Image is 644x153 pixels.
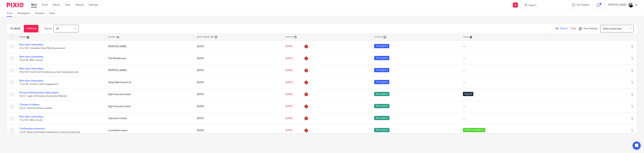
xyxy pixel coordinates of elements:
[608,3,627,7] p: [PERSON_NAME]
[19,83,58,85] span: 15 of 26 · Confirm client engagement
[17,27,20,30] span: (9)
[194,64,282,76] td: [DATE]
[35,10,47,17] a: Snoozed
[374,92,389,96] span: Not started
[19,127,45,130] a: Confirmation statement
[19,68,43,70] a: New client onboarding
[19,59,43,61] span: 18 of 26 · AML checks
[463,45,545,48] div: ---
[463,105,545,108] div: ---
[105,113,194,124] td: Tiphereth Limited
[374,116,389,120] span: Not started
[285,117,292,120] span: [DATE]
[463,92,473,96] span: Payroll
[19,92,59,94] a: Pensions Redeclaration Qtrly update
[374,80,389,84] span: In progress
[105,124,194,136] td: Loomfield Limited
[463,36,469,38] span: Tags
[105,76,194,88] td: Sleep Well Oxford Ltd
[19,119,43,121] span: 10 of 26 · AML checks
[628,2,634,8] img: %233%20-%20Judi%20-%20HeadshotPro.png
[52,3,60,7] a: Clients
[560,27,571,30] span: Filter
[285,45,292,48] span: [DATE]
[105,89,194,100] td: Egia Financial Limited
[374,104,389,108] span: Not started
[19,47,65,49] span: 25 of 26 · Complete Client Risk Assessment
[577,4,589,6] span: Get Support
[24,25,38,32] a: + Add task
[463,69,545,72] div: ---
[105,52,194,64] td: The Wheelhouse
[19,131,80,133] span: 2 of 6 · Send confirmation statement to client for approval
[7,10,15,17] a: To do
[17,10,32,17] a: Reassigned
[7,3,23,7] img: Pixie
[105,40,194,52] td: [PERSON_NAME]
[19,80,43,82] a: New client onboarding
[603,28,622,30] span: Select saved view
[194,52,282,64] td: [DATE]
[463,81,545,84] div: ---
[285,69,292,72] span: [DATE]
[285,93,292,96] span: [DATE]
[19,103,40,106] a: Change of address
[19,43,43,46] a: New client onboarding
[75,3,84,7] a: Reports
[194,113,282,124] td: [DATE]
[42,3,47,7] a: Email
[31,3,37,7] a: Work
[194,89,282,100] td: [DATE]
[65,3,70,7] a: Team
[285,57,292,60] span: [DATE]
[285,81,292,84] span: [DATE]
[463,128,485,132] span: Other compliance
[19,116,43,118] a: New client onboarding
[565,27,568,30] span: (1)
[463,57,545,60] div: ---
[105,64,194,76] td: [PERSON_NAME]
[89,3,98,7] a: Settings
[19,107,52,109] span: 0 of 4 · Internal software update
[194,40,282,52] td: [DATE]
[571,27,576,30] a: Clear
[463,117,545,120] div: ---
[583,27,598,30] span: View Settings
[285,105,292,108] span: [DATE]
[19,56,43,58] a: New client onboarding
[285,129,292,132] span: [DATE]
[374,68,389,72] span: In progress
[194,76,282,88] td: [DATE]
[10,27,20,30] h1: To do
[374,56,389,60] span: In progress
[194,124,282,136] td: [DATE]
[49,10,58,17] a: Done
[19,95,67,97] span: 0 of 2 · Login to Pensions Declaration Website
[374,128,389,132] span: Not started
[19,71,78,73] span: 18 of 26 · Email client to advise you have requested code
[56,28,59,30] span: All
[528,4,558,7] input: Search
[44,27,52,30] p: Due by
[105,100,194,112] td: Egia Financial Limited
[194,100,282,112] td: [DATE]
[374,44,389,48] span: In progress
